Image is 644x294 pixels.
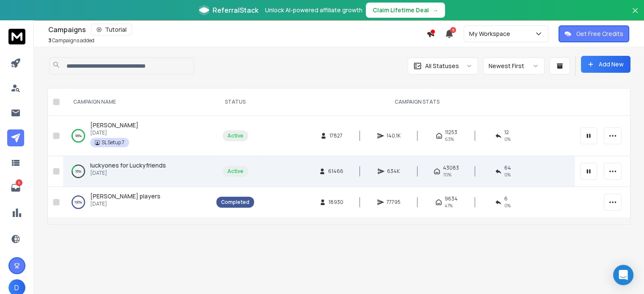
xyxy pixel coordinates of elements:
span: 5 [450,27,456,33]
span: luckyones for Luckyfriends [90,161,166,169]
span: 12 [504,129,509,136]
p: All Statuses [425,62,459,70]
span: 11253 [445,129,457,136]
span: 140.1K [387,132,401,139]
span: 0 % [504,171,511,178]
span: [PERSON_NAME] [90,121,138,129]
button: Claim Lifetime Deal→ [366,3,445,18]
button: Newest First [483,58,544,74]
p: Get Free Credits [576,30,623,38]
a: luckyones for Luckyfriends [90,161,166,170]
p: Unlock AI-powered affiliate growth [265,6,362,14]
td: 16%luckyones for Luckyfriends[DATE] [63,156,211,187]
span: [PERSON_NAME] players [90,192,160,200]
span: 0 % [504,136,511,143]
p: [DATE] [90,129,138,136]
span: 17827 [329,132,343,139]
button: Add New [581,56,630,73]
th: CAMPAIGN STATS [259,88,575,116]
span: → [432,6,438,14]
button: Get Free Credits [558,25,629,42]
button: Close banner [630,5,641,25]
p: SL Setup 7 [102,139,124,146]
span: 70 % [443,171,451,178]
span: 47 % [445,202,453,209]
p: 99 % [75,132,82,140]
span: 63 % [445,136,454,143]
span: 64 [504,165,511,171]
th: STATUS [211,88,259,116]
th: CAMPAIGN NAME [63,88,211,116]
p: My Workspace [469,30,514,38]
a: [PERSON_NAME] [90,121,138,129]
span: 61466 [328,168,343,175]
p: 100 % [75,198,82,206]
span: 9634 [445,195,458,202]
div: Active [227,168,243,175]
td: 100%[PERSON_NAME] players[DATE] [63,187,211,218]
div: Campaigns [48,24,426,36]
span: 6 [504,195,508,202]
p: [DATE] [90,170,166,176]
span: 18930 [329,199,343,206]
div: Open Intercom Messenger [613,265,633,285]
td: 99%[PERSON_NAME][DATE]SL Setup 7 [63,116,211,156]
p: 16 % [75,167,81,176]
p: [DATE] [90,201,160,207]
button: Tutorial [91,24,132,36]
a: 6 [7,179,24,196]
p: 6 [16,179,22,186]
div: Completed [221,199,249,206]
a: [PERSON_NAME] players [90,192,160,201]
p: Campaigns added [48,37,94,44]
span: 77795 [387,199,401,206]
div: Active [227,132,243,139]
span: ReferralStack [213,5,258,15]
span: 43083 [443,165,459,171]
span: 634K [387,168,400,175]
span: 0 % [504,202,511,209]
span: 3 [48,37,51,44]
